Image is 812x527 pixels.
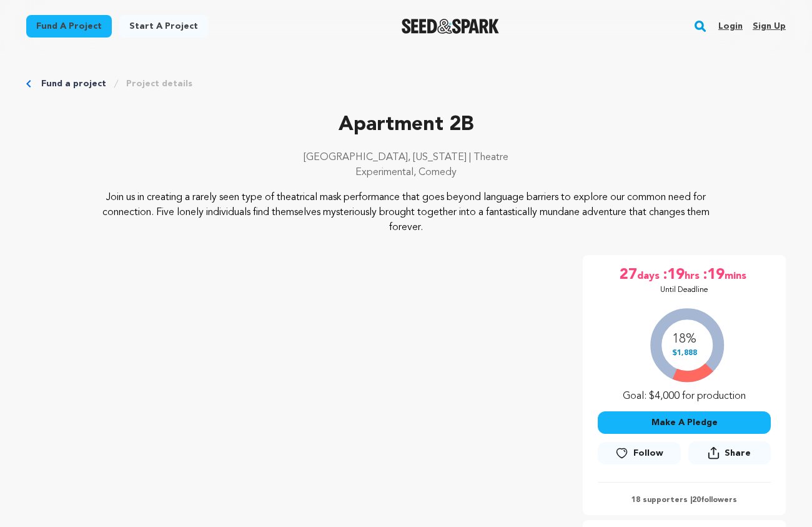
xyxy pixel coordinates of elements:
span: mins [725,265,749,285]
button: Share [688,441,771,464]
span: :19 [702,265,725,285]
button: Make A Pledge [598,411,771,434]
a: Login [718,16,743,36]
div: Breadcrumb [26,78,786,90]
p: [GEOGRAPHIC_DATA], [US_STATE] | Theatre [26,150,786,165]
span: days [637,265,662,285]
img: Seed&Spark Logo Dark Mode [402,19,500,34]
span: Share [725,447,751,459]
a: Follow [598,442,680,464]
p: Experimental, Comedy [26,165,786,180]
p: Apartment 2B [26,110,786,140]
p: Join us in creating a rarely seen type of theatrical mask performance that goes beyond language b... [102,190,710,235]
a: Seed&Spark Homepage [402,19,500,34]
a: Project details [126,78,192,90]
a: Fund a project [41,78,106,90]
span: hrs [685,265,702,285]
span: Follow [633,447,663,459]
span: 27 [620,265,637,285]
span: Share [688,441,771,469]
a: Fund a project [26,15,112,38]
p: Until Deadline [660,285,708,295]
p: 18 supporters | followers [598,495,771,505]
span: 20 [692,496,701,504]
span: :19 [662,265,685,285]
a: Start a project [119,15,208,38]
a: Sign up [753,16,786,36]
